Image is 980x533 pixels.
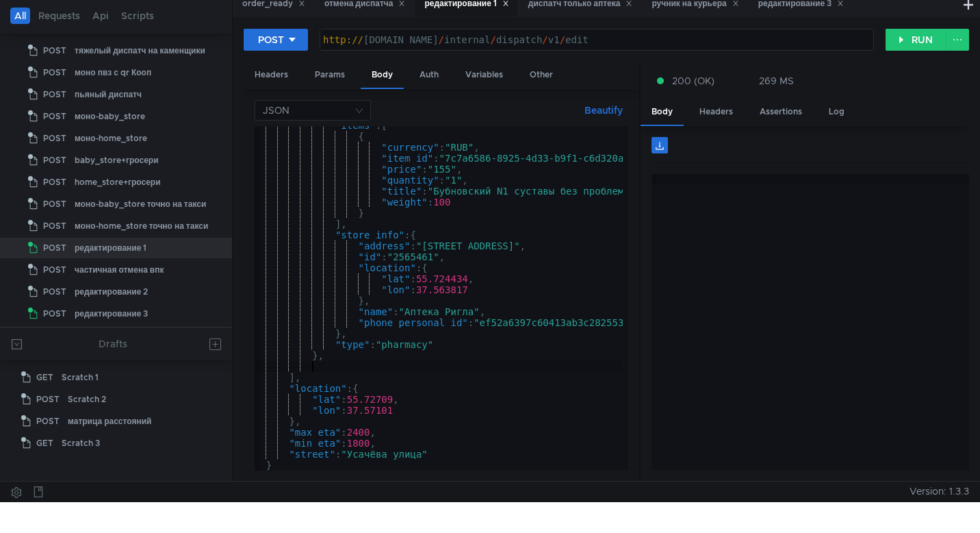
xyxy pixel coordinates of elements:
span: POST [43,40,66,61]
div: Scratch 3 [62,433,100,454]
div: пьяный диспатч [75,84,142,105]
div: home_store+гросери [75,172,161,193]
button: Beautify [579,102,628,119]
span: POST [36,389,60,410]
button: Requests [34,8,84,24]
div: моно-home_store точно на такси [75,216,208,236]
span: POST [43,62,66,83]
div: Assertions [749,99,813,125]
button: Api [88,8,113,24]
span: POST [43,150,66,171]
div: редактирование 2 [75,282,148,302]
div: моно-home_store [75,128,147,149]
span: POST [43,128,66,149]
div: Other [519,62,564,88]
span: Version: 1.3.3 [910,482,969,501]
div: редактирование 1 [75,238,146,258]
span: GET [36,367,53,388]
div: 269 MS [759,75,794,87]
div: Variables [454,62,514,88]
button: Scripts [117,8,158,24]
div: редактирование 3 [75,303,148,324]
span: POST [43,303,66,324]
div: POST [258,32,284,47]
div: baby_store+гросери [75,150,159,171]
div: моно пвз с qr Кооп [75,62,151,83]
div: тяжелый диспатч на каменщики [75,40,205,61]
div: матрица расстояний [68,411,151,432]
span: GET [36,433,53,454]
span: POST [36,411,60,432]
span: POST [43,282,66,302]
span: POST [43,106,66,127]
div: Auth [409,62,450,88]
span: POST [43,238,66,258]
button: RUN [886,29,946,51]
span: POST [43,194,66,214]
div: моно-baby_store [75,106,145,127]
div: Headers [688,99,744,125]
div: Body [641,99,684,126]
button: POST [244,29,308,51]
span: POST [43,84,66,105]
span: POST [43,172,66,193]
div: Scratch 2 [68,389,106,410]
div: Drafts [99,336,127,352]
div: Params [304,62,356,88]
div: Scratch 1 [62,367,99,388]
span: 200 (OK) [672,73,714,88]
span: POST [43,260,66,280]
button: All [10,8,30,24]
div: частичная отмена впк [75,260,164,280]
div: моно-baby_store точно на такси [75,194,206,214]
div: Headers [244,62,299,88]
span: POST [43,216,66,236]
div: Log [818,99,855,125]
div: Body [361,62,404,89]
